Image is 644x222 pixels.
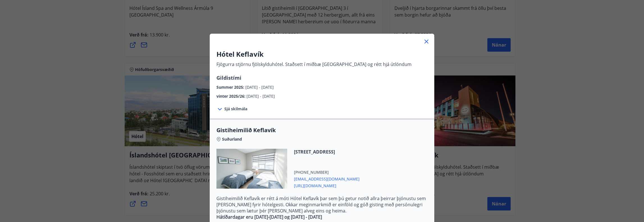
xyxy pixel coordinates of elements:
span: [STREET_ADDRESS] [294,149,360,155]
span: [EMAIL_ADDRESS][DOMAIN_NAME] [294,175,360,182]
span: [DATE] - [DATE] [245,84,274,90]
span: Gistiheimilið Keflavík [216,126,428,134]
span: Gildistími [216,74,241,81]
span: Suðurland [222,136,242,142]
span: [DATE] - [DATE] [246,93,275,99]
h3: Hótel Keflavík [216,49,412,59]
span: [URL][DOMAIN_NAME] [294,182,360,189]
span: [PHONE_NUMBER] [294,170,360,175]
span: Sjá skilmála [224,106,247,112]
span: vinter 2025/26 : [216,93,246,99]
span: Summer 2025 : [216,84,245,90]
strong: Hátíðardagar eru [DATE]-[DATE] og [DATE] - [DATE] [216,214,322,220]
p: Fjögurra stjörnu fjölskylduhótel. Staðsett í miðbæ [GEOGRAPHIC_DATA] og rétt hjá útlöndum [216,61,412,67]
p: Gistiheimilið Keflavík er rétt á móti Hótel Keflavík þar sem þú getur notið allra þeirrar þjónust... [216,195,428,214]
